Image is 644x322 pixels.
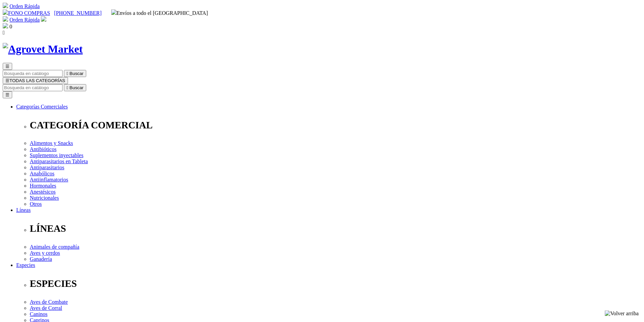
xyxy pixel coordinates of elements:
i:  [67,85,68,90]
a: Anestésicos [30,189,55,195]
a: Anabólicos [30,171,54,176]
span: 0 [9,24,12,29]
input: Buscar [3,84,63,91]
a: Aves de Corral [30,305,62,311]
a: Aves de Combate [30,299,68,305]
span: ☰ [5,78,9,83]
span: ☰ [5,64,9,69]
a: Antiparasitarios en Tableta [30,158,88,164]
button:  Buscar [64,84,86,91]
a: Categorías Comerciales [16,104,68,109]
a: Caninos [30,311,47,317]
i:  [67,71,68,76]
p: ESPECIES [30,278,641,289]
a: Hormonales [30,183,56,189]
img: user.svg [41,16,46,22]
img: phone.svg [3,9,8,15]
img: Volver arriba [605,311,639,317]
button: ☰TODAS LAS CATEGORÍAS [3,77,68,84]
img: Agrovet Market [3,43,83,55]
span: Buscar [70,85,84,90]
a: Ganadería [30,256,52,262]
button: ☰ [3,63,12,70]
a: Nutricionales [30,195,59,201]
a: Aves y cerdos [30,250,60,256]
input: Buscar [3,70,63,77]
a: Líneas [16,207,31,213]
a: Orden Rápida [9,3,40,9]
a: Acceda a su cuenta de cliente [41,17,46,23]
span: Buscar [70,71,84,76]
img: shopping-bag.svg [3,23,8,28]
p: LÍNEAS [30,223,641,234]
p: CATEGORÍA COMERCIAL [30,120,641,131]
button: ☰ [3,91,12,98]
img: shopping-cart.svg [3,16,8,22]
a: Antiinflamatorios [30,177,68,182]
a: Suplementos inyectables [30,152,84,158]
i:  [3,30,5,35]
a: Especies [16,262,35,268]
a: Antiparasitarios [30,165,64,170]
span: Envíos a todo el [GEOGRAPHIC_DATA] [111,10,208,16]
a: Animales de compañía [30,244,79,250]
img: shopping-cart.svg [3,3,8,8]
img: delivery-truck.svg [111,9,117,15]
a: Orden Rápida [9,17,40,23]
button:  Buscar [64,70,86,77]
a: Otros [30,201,42,207]
a: FONO COMPRAS [3,10,50,16]
a: Alimentos y Snacks [30,140,73,146]
a: Antibióticos [30,146,56,152]
a: [PHONE_NUMBER] [54,10,101,16]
